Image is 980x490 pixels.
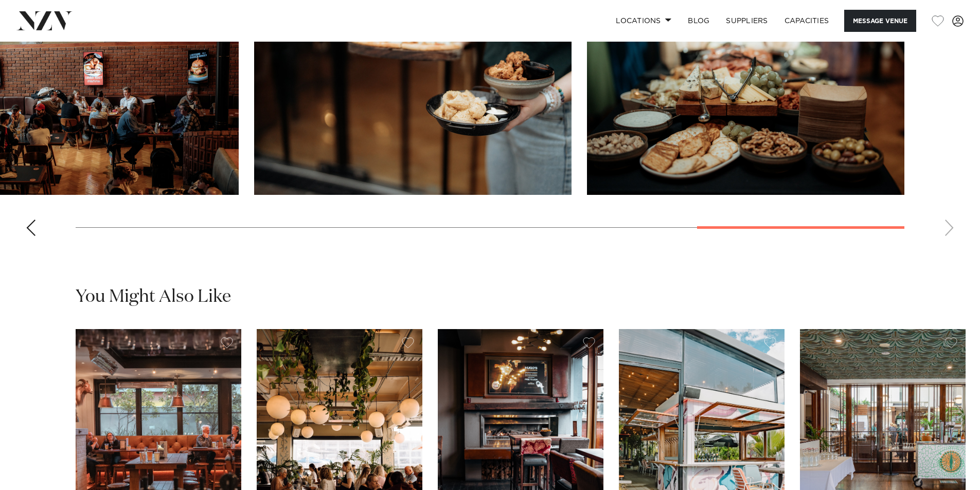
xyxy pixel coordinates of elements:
a: BLOG [680,10,718,32]
a: SUPPLIERS [718,10,776,32]
h2: You Might Also Like [76,285,231,308]
button: Message Venue [844,10,916,32]
img: nzv-logo.png [16,11,73,30]
a: Capacities [776,10,838,32]
a: Locations [608,10,680,32]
